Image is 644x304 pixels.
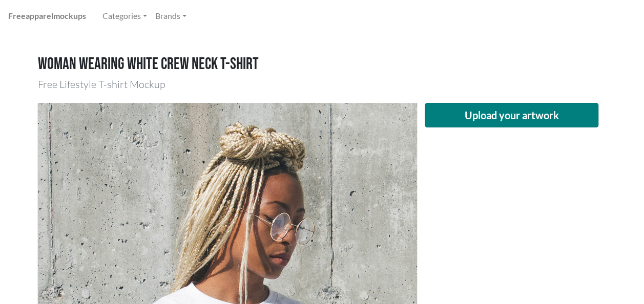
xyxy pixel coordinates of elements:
span: apparel [26,11,53,20]
h3: Free Lifestyle T-shirt Mockup [38,78,607,91]
a: Freeapparelmockups [4,6,90,26]
a: Brands [151,6,191,26]
h1: Woman wearing white crew neck T-shirt [38,55,607,74]
a: Categories [98,6,151,26]
button: Upload your artwork [425,103,599,127]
